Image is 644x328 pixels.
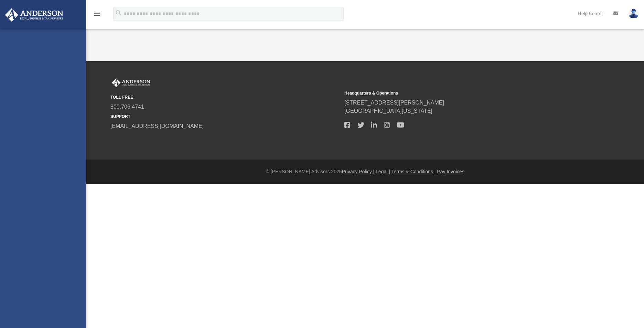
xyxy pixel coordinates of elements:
div: © [PERSON_NAME] Advisors 2025 [86,168,644,175]
img: Anderson Advisors Platinum Portal [110,78,152,87]
a: [EMAIL_ADDRESS][DOMAIN_NAME] [110,123,204,129]
img: User Pic [629,9,639,19]
a: [GEOGRAPHIC_DATA][US_STATE] [344,108,432,114]
a: menu [93,13,101,18]
a: [STREET_ADDRESS][PERSON_NAME] [344,100,444,106]
i: search [115,9,122,17]
a: Privacy Policy | [342,169,375,174]
a: 800.706.4741 [110,104,144,110]
small: Headquarters & Operations [344,90,573,96]
small: SUPPORT [110,113,340,120]
i: menu [93,10,101,18]
a: Terms & Conditions | [391,169,436,174]
a: Legal | [376,169,390,174]
small: TOLL FREE [110,94,340,100]
a: Pay Invoices [437,169,464,174]
img: Anderson Advisors Platinum Portal [3,8,65,22]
